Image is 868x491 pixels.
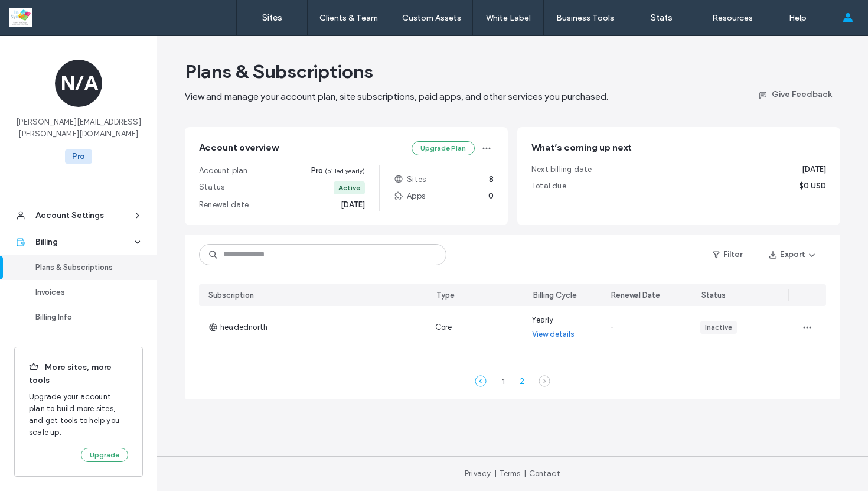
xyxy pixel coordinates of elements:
[496,374,510,388] div: 1
[802,164,826,175] span: [DATE]
[199,165,247,177] span: Account plan
[489,174,494,186] span: 8
[500,469,521,478] a: Terms
[199,141,278,155] span: Account overview
[35,262,132,274] div: Plans & Subscriptions
[29,362,128,386] span: More sites, more tools
[325,167,365,175] span: (billed yearly)
[338,183,360,193] div: Active
[402,13,461,23] label: Custom Assets
[65,149,92,164] span: Pro
[759,245,826,264] button: Export
[532,329,575,340] a: View details
[701,245,754,264] button: Filter
[208,290,254,301] div: Subscription
[749,84,840,103] button: Give Feedback
[435,323,452,331] span: Core
[651,12,673,23] label: Stats
[55,60,102,107] div: N/A
[701,290,726,301] div: Status
[789,13,807,23] label: Help
[531,164,592,175] span: Next billing date
[532,314,553,326] span: Yearly
[412,141,475,155] button: Upgrade Plan
[705,322,732,333] div: Inactive
[556,13,614,23] label: Business Tools
[800,180,826,192] span: $0 USD
[185,60,373,83] span: Plans & Subscriptions
[319,13,378,23] label: Clients & Team
[515,374,529,388] div: 2
[35,210,132,222] div: Account Settings
[436,290,455,301] div: Type
[488,190,494,202] span: 0
[394,174,426,186] span: Sites
[35,236,132,248] div: Billing
[712,13,753,23] label: Resources
[531,180,566,192] span: Total due
[531,142,632,153] span: What’s coming up next
[486,13,531,23] label: White Label
[35,311,132,323] div: Billing Info
[611,290,660,301] div: Renewal Date
[14,116,143,140] span: [PERSON_NAME][EMAIL_ADDRESS][PERSON_NAME][DOMAIN_NAME]
[610,323,614,331] span: -
[262,12,282,23] label: Sites
[341,199,365,211] span: [DATE]
[35,287,132,298] div: Invoices
[494,469,497,478] span: |
[29,391,128,438] span: Upgrade your account plan to build more sites, and get tools to help you scale up.
[81,448,128,462] button: Upgrade
[394,190,425,202] span: Apps
[27,8,51,19] span: Help
[529,469,560,478] a: Contact
[533,290,577,301] div: Billing Cycle
[524,469,526,478] span: |
[185,91,608,102] span: View and manage your account plan, site subscriptions, paid apps, and other services you purchased.
[311,165,365,177] span: Pro
[199,199,249,211] span: Renewal date
[199,181,224,194] span: Status
[465,469,491,478] a: Privacy
[208,321,267,333] span: headednorth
